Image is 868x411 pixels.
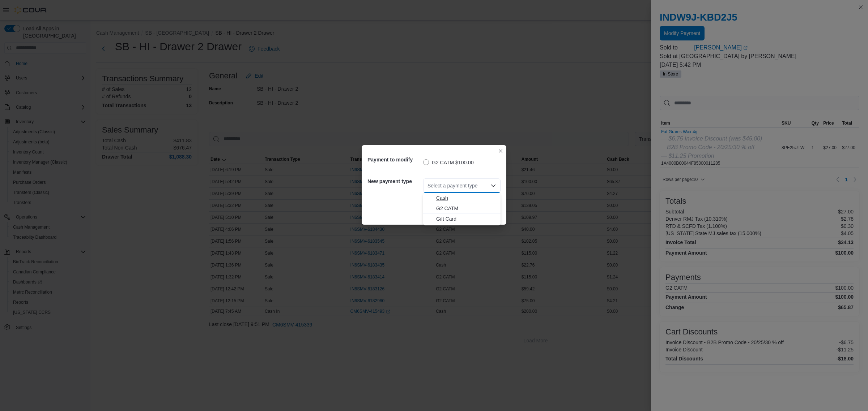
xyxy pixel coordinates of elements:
button: Close list of options [490,183,496,189]
h5: New payment type [367,174,422,189]
span: Gift Card [436,215,496,222]
button: G2 CATM [423,203,501,214]
h5: Payment to modify [367,152,422,167]
button: Cash [423,193,501,203]
button: Gift Card [423,214,501,224]
input: Accessible screen reader label [427,181,428,190]
div: Choose from the following options [423,193,501,224]
button: Closes this modal window [496,147,505,155]
label: G2 CATM $100.00 [423,158,474,167]
span: Cash [436,194,496,202]
span: G2 CATM [436,205,496,212]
